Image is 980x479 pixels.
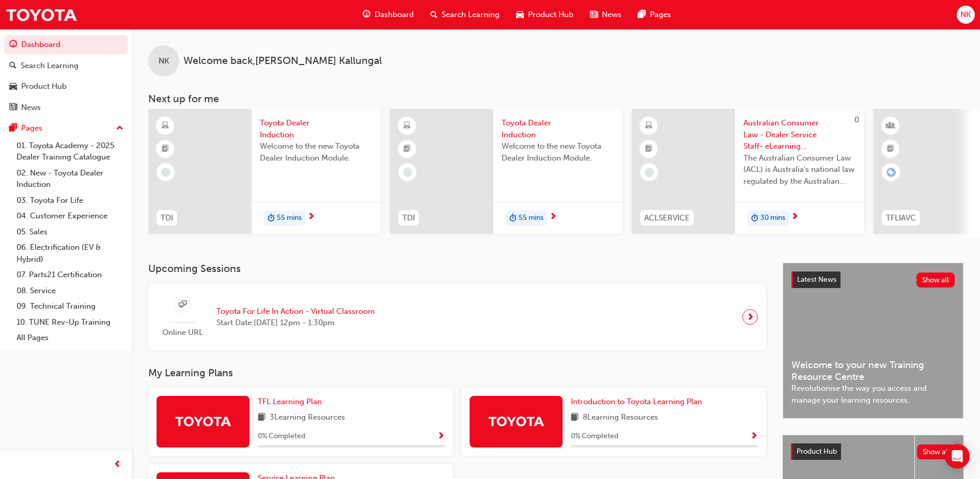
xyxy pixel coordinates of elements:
a: Dashboard [4,35,128,54]
span: duration-icon [751,212,758,225]
span: booktick-icon [645,142,652,156]
span: learningResourceType_ELEARNING-icon [162,119,169,133]
button: DashboardSearch LearningProduct HubNews [4,33,128,119]
a: Search Learning [4,56,128,75]
div: News [21,102,41,114]
span: booktick-icon [162,142,169,156]
span: booktick-icon [887,142,894,156]
a: All Pages [12,330,128,346]
a: news-iconNews [582,4,630,25]
span: TFL Learning Plan [258,397,322,406]
a: TDIToyota Dealer InductionWelcome to the new Toyota Dealer Induction Module.duration-icon55 mins [148,109,381,234]
span: TDI [161,212,173,224]
span: next-icon [746,310,754,324]
a: 06. Electrification (EV & Hybrid) [12,239,128,267]
span: next-icon [307,213,315,222]
h3: My Learning Plans [148,367,766,379]
span: Welcome to the new Toyota Dealer Induction Module. [502,140,614,164]
span: Product Hub [797,447,837,456]
button: Show all [917,444,956,459]
span: Dashboard [375,9,414,21]
span: Show Progress [750,432,758,441]
span: NK [159,55,169,67]
span: next-icon [549,213,557,222]
h3: Next up for me [132,93,980,105]
span: 30 mins [760,212,785,224]
span: prev-icon [114,458,121,471]
span: learningRecordVerb_NONE-icon [403,168,412,177]
span: duration-icon [509,212,517,225]
span: search-icon [430,8,438,21]
span: learningRecordVerb_ENROLL-icon [886,168,896,177]
button: Pages [4,119,128,138]
span: car-icon [516,8,524,21]
span: 0 [854,115,859,124]
span: Start Date: [DATE] 12pm - 1:30pm [216,317,375,329]
span: Toyota Dealer Induction [502,117,614,140]
span: Toyota For Life In Action - Virtual Classroom [216,306,375,317]
div: Open Intercom Messenger [945,444,970,469]
img: Trak [5,3,77,26]
a: Product Hub [4,77,128,96]
a: search-iconSearch Learning [422,4,508,25]
h3: Upcoming Sessions [148,263,766,275]
span: 55 mins [277,212,302,224]
span: learningResourceType_ELEARNING-icon [403,119,411,133]
span: Australian Consumer Law - Dealer Service Staff- eLearning Module [743,117,856,152]
span: pages-icon [9,124,17,133]
span: 3 Learning Resources [270,411,345,424]
span: Pages [650,9,671,21]
span: ACLSERVICE [644,212,690,224]
span: search-icon [9,61,17,71]
button: Show Progress [750,430,758,443]
span: NK [960,9,971,21]
span: Latest News [797,275,836,284]
span: duration-icon [268,212,275,225]
span: up-icon [116,122,123,135]
a: Latest NewsShow allWelcome to your new Training Resource CentreRevolutionise the way you access a... [783,263,963,419]
span: TDI [402,212,415,224]
span: news-icon [9,103,17,113]
a: 08. Service [12,283,128,299]
img: Trak [175,412,231,430]
span: Search Learning [442,9,500,21]
span: Toyota Dealer Induction [260,117,372,140]
span: news-icon [590,8,598,21]
a: TFL Learning Plan [258,396,326,408]
span: sessionType_ONLINE_URL-icon [179,298,186,311]
a: 03. Toyota For Life [12,193,128,209]
span: 0 % Completed [571,430,618,442]
span: booktick-icon [403,142,411,156]
a: Product HubShow all [791,443,955,460]
a: 10. TUNE Rev-Up Training [12,314,128,330]
a: Introduction to Toyota Learning Plan [571,396,706,408]
a: 04. Customer Experience [12,208,128,224]
span: Introduction to Toyota Learning Plan [571,397,702,406]
span: 55 mins [519,212,543,224]
button: Show all [916,273,955,288]
a: car-iconProduct Hub [508,4,582,25]
span: TFLIAVC [886,212,916,224]
a: 02. New - Toyota Dealer Induction [12,165,128,193]
span: learningResourceType_ELEARNING-icon [645,119,652,133]
button: Show Progress [437,430,445,443]
a: 0ACLSERVICEAustralian Consumer Law - Dealer Service Staff- eLearning ModuleThe Australian Consume... [632,109,864,234]
span: learningRecordVerb_NONE-icon [161,168,170,177]
button: NK [957,6,975,24]
span: Product Hub [528,9,573,21]
span: book-icon [258,411,266,424]
span: Online URL [157,327,208,339]
span: Welcome to the new Toyota Dealer Induction Module. [260,140,372,164]
span: learningResourceType_INSTRUCTOR_LED-icon [887,119,894,133]
span: Welcome to your new Training Resource Centre [791,359,955,382]
span: guage-icon [9,40,17,50]
a: Latest NewsShow all [791,272,955,288]
span: Revolutionise the way you access and manage your learning resources. [791,382,955,406]
span: The Australian Consumer Law (ACL) is Australia's national law regulated by the Australian Competi... [743,152,856,187]
span: book-icon [571,411,579,424]
a: Online URLToyota For Life In Action - Virtual ClassroomStart Date:[DATE] 12pm - 1:30pm [157,292,758,343]
a: 07. Parts21 Certification [12,267,128,283]
a: 09. Technical Training [12,298,128,314]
